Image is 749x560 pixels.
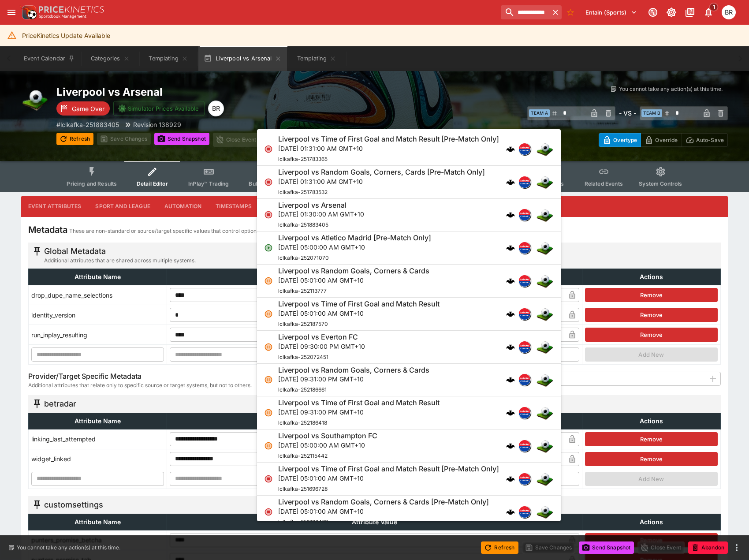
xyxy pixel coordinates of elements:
p: [DATE] 05:01:00 AM GMT+10 [278,309,440,318]
p: [DATE] 09:31:00 PM GMT+10 [278,374,429,384]
p: [DATE] 09:31:00 PM GMT+10 [278,407,440,417]
td: linking_last_attempted [29,429,167,449]
div: lclkafka [518,473,531,485]
button: Send Snapshot [579,541,634,554]
div: lclkafka [518,506,531,518]
div: lclkafka [518,275,531,287]
div: cerberus [506,441,515,450]
span: lclkafka-252186418 [278,419,327,426]
span: lclkafka-251783532 [278,189,328,195]
button: Categories [82,46,138,71]
div: lclkafka [518,440,531,452]
p: Game Over [72,104,104,113]
p: Auto-Save [696,135,724,145]
svg: Suspended [264,343,273,351]
div: lclkafka [518,373,531,386]
p: [DATE] 05:00:00 AM GMT+10 [278,243,431,252]
th: Attribute Name [29,514,167,530]
p: [DATE] 05:01:00 AM GMT+10 [278,507,489,516]
h2: Copy To Clipboard [56,85,392,99]
span: Bulk Actions [249,180,281,187]
span: 1 [709,3,719,11]
p: [DATE] 05:00:00 AM GMT+10 [278,441,377,450]
button: Event Attributes [21,196,88,217]
h6: Liverpool vs Random Goals, Corners & Cards [Pre-Match Only] [278,497,489,507]
img: soccer.png [536,470,554,488]
button: Abandon [688,541,728,554]
svg: Suspended [264,408,273,417]
svg: Suspended [264,441,273,450]
p: You cannot take any action(s) at this time. [619,85,723,93]
img: lclkafka.png [519,176,530,188]
span: Additional attributes that relate only to specific source or target systems, but not to others. [28,381,252,390]
svg: Closed [264,210,273,219]
p: Copy To Clipboard [56,120,119,129]
th: Attribute Name [29,269,167,285]
div: cerberus [506,408,515,417]
img: lclkafka.png [519,308,530,320]
td: run_inplay_resulting [29,325,167,345]
th: Attribute Value [167,413,582,429]
h6: Liverpool vs Everton FC [278,332,358,342]
div: lclkafka [518,209,531,221]
div: cerberus [506,276,515,285]
div: PriceKinetics Update Available [22,27,110,44]
button: Sport and League [88,196,157,217]
button: Templating [289,46,345,71]
button: Select Tenant [580,5,642,19]
span: Pricing and Results [67,180,117,187]
img: lclkafka.png [519,341,530,353]
button: Remove [585,533,718,547]
span: lclkafka-251783365 [278,156,328,162]
img: logo-cerberus.svg [506,210,515,219]
img: soccer.png [21,85,49,113]
p: Overtype [613,135,637,145]
div: cerberus [506,145,515,153]
div: cerberus [506,375,515,384]
p: You cannot take any action(s) at this time. [17,544,120,552]
td: drop_dupe_name_selections [29,285,167,305]
button: more [731,542,742,553]
span: Team B [641,109,662,117]
div: lclkafka [518,176,531,188]
img: soccer.png [536,404,554,422]
h6: Liverpool vs Time of First Goal and Match Result [Pre-Match Only] [278,464,499,474]
h4: Metadata [28,224,67,235]
button: Timestamps [209,196,259,217]
button: Automation [157,196,209,217]
img: soccer.png [536,338,554,356]
div: Event type filters [60,161,689,192]
h6: Liverpool vs Time of First Goal and Match Result [278,398,440,407]
img: soccer.png [536,305,554,323]
div: cerberus [506,343,515,351]
p: [DATE] 01:31:00 AM GMT+10 [278,144,499,153]
img: logo-cerberus.svg [506,375,515,384]
span: lclkafka-252115442 [278,452,328,459]
p: [DATE] 01:31:00 AM GMT+10 [278,177,485,186]
span: lclkafka-252186661 [278,386,327,393]
p: [DATE] 01:30:00 AM GMT+10 [278,209,364,219]
svg: Open [264,243,273,252]
span: Mark an event as closed and abandoned. [688,542,728,551]
input: search [501,5,549,19]
button: Templating [140,46,197,71]
h5: betradar [44,399,76,409]
button: Send Snapshot [154,133,209,145]
div: cerberus [506,310,515,318]
button: Refresh [56,133,93,145]
p: [DATE] 05:01:00 AM GMT+10 [278,474,499,483]
span: lclkafka-252072451 [278,354,328,360]
span: lclkafka-252187570 [278,321,328,327]
h6: Liverpool vs Random Goals, Corners, Cards [Pre-Match Only] [278,168,485,177]
img: soccer.png [536,437,554,455]
button: Toggle light/dark mode [663,4,679,20]
button: Remove [585,452,718,466]
img: soccer.png [536,140,554,158]
h6: Liverpool vs Time of First Goal and Match Result [Pre-Match Only] [278,134,499,144]
svg: Suspended [264,276,273,285]
h6: Provider/Target Specific Metadata [28,372,252,381]
span: lclkafka-251883405 [278,221,328,228]
div: cerberus [506,474,515,483]
button: Overtype [599,133,641,147]
button: Remove [585,432,718,446]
